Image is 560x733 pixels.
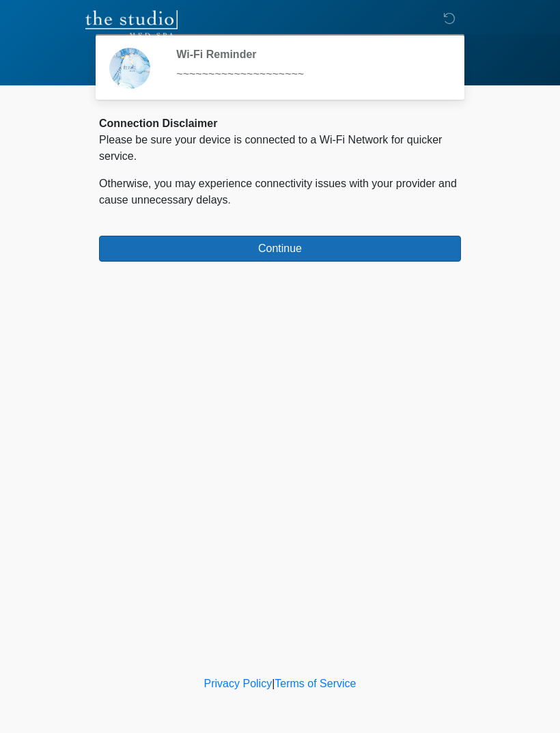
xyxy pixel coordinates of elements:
[99,115,461,132] div: Connection Disclaimer
[204,678,272,689] a: Privacy Policy
[275,678,356,689] a: Terms of Service
[99,236,461,262] button: Continue
[176,66,440,83] div: ~~~~~~~~~~~~~~~~~~~~
[272,678,275,689] a: |
[99,132,461,165] p: Please be sure your device is connected to a Wi-Fi Network for quicker service.
[99,176,461,208] p: Otherwise, you may experience connectivity issues with your provider and cause unnecessary delays
[109,48,150,89] img: Agent Avatar
[176,48,440,61] h2: Wi-Fi Reminder
[85,10,178,38] img: The Studio Med Spa Logo
[228,194,231,206] span: .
